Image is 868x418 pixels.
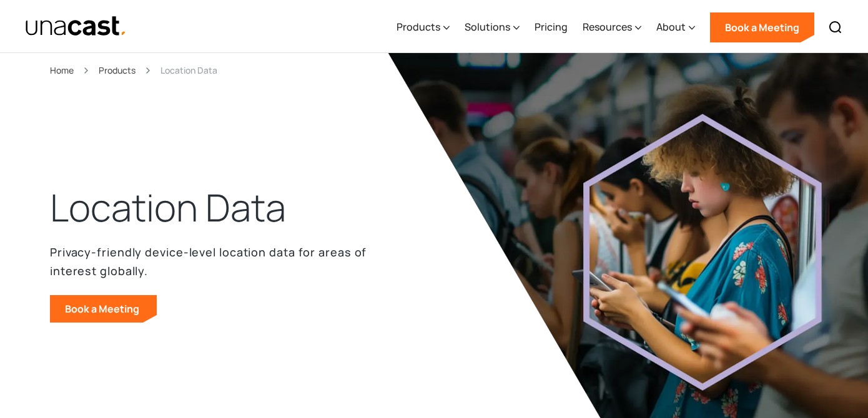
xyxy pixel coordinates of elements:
div: Products [397,19,440,34]
a: home [25,16,127,37]
a: Pricing [535,2,568,53]
img: Search icon [828,20,843,35]
div: About [656,2,695,53]
p: Privacy-friendly device-level location data for areas of interest globally. [50,243,375,280]
a: Book a Meeting [50,295,157,323]
div: Resources [583,2,641,53]
div: Solutions [465,2,520,53]
img: Unacast text logo [25,16,127,37]
div: Solutions [465,19,510,34]
div: Resources [583,19,632,34]
a: Book a Meeting [710,12,814,42]
div: About [656,19,686,34]
a: Home [50,63,74,77]
a: Products [99,63,136,77]
div: Location Data [160,63,217,77]
div: Products [397,2,450,53]
h1: Location Data [50,183,286,233]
